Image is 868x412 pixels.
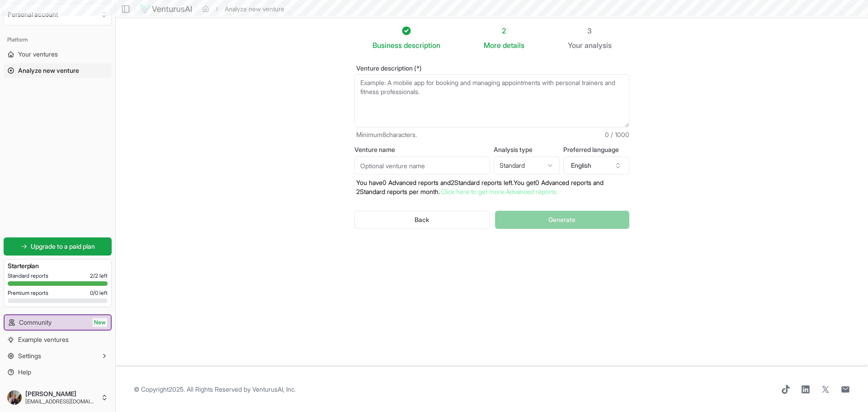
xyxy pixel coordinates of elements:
[134,385,296,394] span: © Copyright 2025 . All Rights Reserved by .
[4,387,112,408] button: [PERSON_NAME][EMAIL_ADDRESS][DOMAIN_NAME]
[484,40,501,51] span: More
[494,147,560,153] label: Analysis type
[354,156,490,175] input: Optional venture name
[18,50,58,59] span: Your ventures
[484,25,524,36] div: 2
[354,65,629,71] label: Venture description (*)
[563,156,629,175] button: English
[441,188,557,195] a: Click here to get more Advanced reports.
[4,349,112,363] button: Settings
[18,66,79,75] span: Analyze new venture
[4,365,112,379] a: Help
[4,47,112,62] a: Your ventures
[404,41,440,50] span: description
[90,272,108,279] span: 2 / 2 left
[92,318,107,327] span: New
[31,242,95,251] span: Upgrade to a paid plan
[90,289,108,297] span: 0 / 0 left
[4,332,112,347] a: Example ventures
[5,315,111,330] a: CommunityNew
[7,390,22,405] img: ACg8ocLcWGudvHdqF2KYUPd8SF5lrSNpmCpZh5IoKnkDeO7SpYxXDQHd=s96-c
[8,289,48,297] span: Premium reports
[4,33,112,47] div: Platform
[563,147,629,153] label: Preferred language
[18,368,31,377] span: Help
[356,130,417,139] span: Minimum 8 characters.
[503,41,524,50] span: details
[4,237,112,256] a: Upgrade to a paid plan
[568,40,583,51] span: Your
[8,261,108,270] h3: Starter plan
[354,178,629,196] p: You have 0 Advanced reports and 2 Standard reports left. Y ou get 0 Advanced reports and 2 Standa...
[354,211,490,229] button: Back
[25,398,97,405] span: [EMAIL_ADDRESS][DOMAIN_NAME]
[568,25,612,36] div: 3
[373,40,402,51] span: Business
[4,63,112,78] a: Analyze new venture
[18,335,69,344] span: Example ventures
[8,272,48,279] span: Standard reports
[18,351,41,360] span: Settings
[354,147,490,153] label: Venture name
[585,41,612,50] span: analysis
[605,130,629,139] span: 0 / 1000
[25,390,97,398] span: [PERSON_NAME]
[252,385,294,393] a: VenturusAI, Inc
[19,318,52,327] span: Community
